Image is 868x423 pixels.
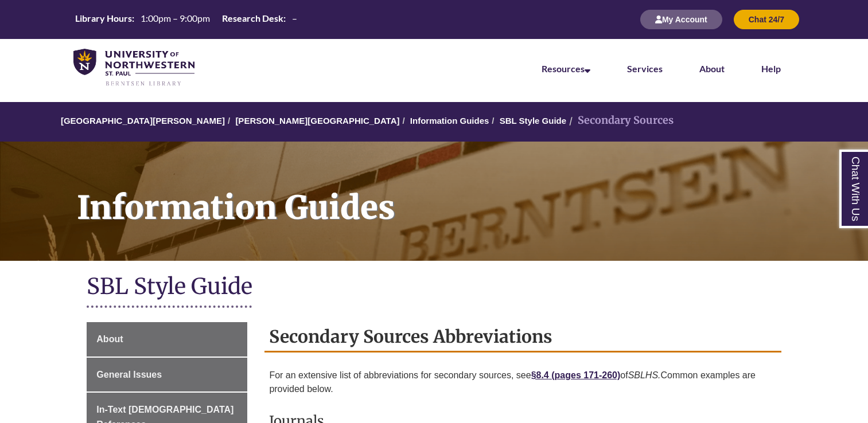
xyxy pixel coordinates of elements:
th: Research Desk: [217,12,287,25]
a: [GEOGRAPHIC_DATA][PERSON_NAME] [61,116,225,126]
p: For an extensive list of abbreviations for secondary sources, see of Common examples are provided... [269,364,776,401]
a: [PERSON_NAME][GEOGRAPHIC_DATA] [235,116,399,126]
a: About [87,322,247,357]
a: General Issues [87,358,247,392]
button: Chat 24/7 [734,10,799,29]
a: About [699,63,725,74]
a: Help [761,63,781,74]
a: Information Guides [410,116,489,126]
span: 1:00pm – 9:00pm [141,13,210,23]
strong: pages 171-260) [555,370,621,380]
h1: Information Guides [64,142,868,246]
span: About [96,334,123,344]
a: Resources [542,63,590,74]
a: SBL Style Guide [500,116,566,126]
th: Library Hours: [71,12,136,25]
table: Hours Today [71,12,302,26]
strong: §8.4 [531,370,549,380]
a: Services [627,63,663,74]
span: – [292,13,297,23]
h2: Secondary Sources Abbreviations [264,322,781,352]
h1: SBL Style Guide [87,272,781,303]
a: §8.4 (pages 171-260) [531,370,621,380]
em: SBLHS. [628,370,661,380]
a: Chat 24/7 [734,14,799,24]
img: UNWSP Library Logo [73,49,194,87]
a: My Account [640,14,722,24]
span: General Issues [96,370,162,379]
li: Secondary Sources [566,112,674,129]
strong: ( [551,370,554,380]
button: My Account [640,10,722,29]
a: Hours Today [71,12,302,28]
